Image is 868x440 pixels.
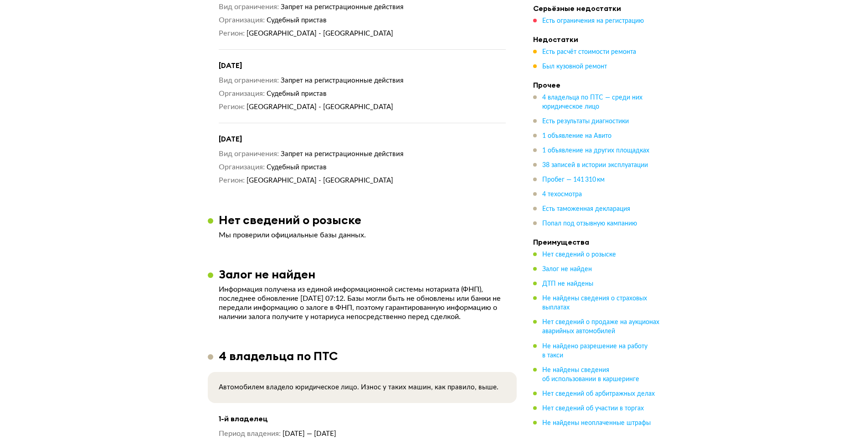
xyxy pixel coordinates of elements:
[542,177,605,183] span: Пробег — 141 310 км
[542,281,593,287] span: ДТП не найдены
[247,104,393,110] span: [GEOGRAPHIC_DATA] - [GEOGRAPHIC_DATA]
[542,94,642,110] span: 4 владельца по ПТС — среди них юридическое лицо
[542,220,637,227] span: Попал под отзывную кампанию
[267,17,327,24] span: Судебный пристав
[219,102,245,112] dt: Регион
[219,61,506,70] h4: [DATE]
[542,367,639,382] span: Не найдены сведения об использовании в каршеринге
[219,76,279,85] dt: Вид ограничения
[542,266,592,272] span: Залог не найден
[542,63,607,70] span: Был кузовной ремонт
[219,414,506,424] h4: 1-й владелец
[247,177,393,184] span: [GEOGRAPHIC_DATA] - [GEOGRAPHIC_DATA]
[542,405,644,411] span: Нет сведений об участии в торгах
[282,430,336,437] span: [DATE] — [DATE]
[542,147,649,154] span: 1 объявление на других площадках
[281,4,404,10] span: Запрет на регистрационные действия
[542,295,647,311] span: Не найдены сведения о страховых выплатах
[219,285,506,321] p: Информация получена из единой информационной системы нотариата (ФНП), последнее обновление [DATE]...
[542,343,647,358] span: Не найдено разрешение на работу в такси
[219,429,281,439] dt: Период владения
[281,151,404,157] span: Запрет на регистрационные действия
[542,191,582,198] span: 4 техосмотра
[219,2,279,12] dt: Вид ограничения
[533,237,661,246] h4: Преимущества
[219,267,315,281] h3: Залог не найден
[533,4,661,13] h4: Серьёзные недостатки
[219,29,245,38] dt: Регион
[542,118,629,125] span: Есть результаты диагностики
[542,319,659,335] span: Нет сведений о продаже на аукционах аварийных автомобилей
[542,390,655,397] span: Нет сведений об арбитражных делах
[533,35,661,44] h4: Недостатки
[542,206,630,212] span: Есть таможенная декларация
[247,30,393,37] span: [GEOGRAPHIC_DATA] - [GEOGRAPHIC_DATA]
[219,134,506,144] h4: [DATE]
[219,349,338,363] h3: 4 владельца по ПТС
[267,164,327,171] span: Судебный пристав
[542,419,651,426] span: Не найдены неоплаченные штрафы
[542,162,648,168] span: 38 записей в истории эксплуатации
[542,18,644,24] span: Есть ограничения на регистрацию
[281,77,404,84] span: Запрет на регистрационные действия
[219,176,245,185] dt: Регион
[219,149,279,159] dt: Вид ограничения
[219,16,265,25] dt: Организация
[219,230,506,240] p: Мы проверили официальные базы данных.
[219,162,265,172] dt: Организация
[219,213,361,227] h3: Нет сведений о розыске
[542,49,636,55] span: Есть расчёт стоимости ремонта
[533,80,661,89] h4: Прочее
[267,90,327,97] span: Судебный пристав
[219,383,506,392] p: Автомобилем владело юридическое лицо. Износ у таких машин, как правило, выше.
[219,89,265,99] dt: Организация
[542,251,616,258] span: Нет сведений о розыске
[542,133,611,139] span: 1 объявление на Авито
